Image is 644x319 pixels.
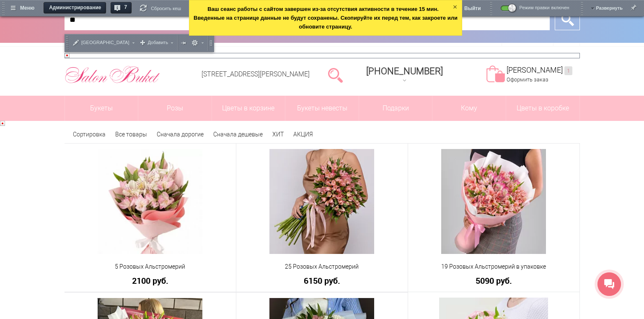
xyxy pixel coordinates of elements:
a: 5 Розовых Альстромерий [70,262,230,271]
a: [STREET_ADDRESS][PERSON_NAME] [202,70,310,78]
ins: 1 [564,66,572,75]
span: Режим правки [520,5,550,15]
span: Добавить [148,34,168,51]
a: АКЦИЯ [293,131,313,138]
img: 5 Розовых Альстромерий [98,149,202,254]
span: Администрирование [45,2,106,14]
a: Розы [138,96,212,121]
img: 25 Розовых Альстромерий [269,149,374,254]
span: Редактировать включаемую область раздела [70,34,137,52]
a: Цветы в коробке [506,96,579,121]
a: Добавить [138,34,170,52]
a: Режим правкивключен [500,5,573,15]
span: [PHONE_NUMBER] [366,66,443,76]
span: Сбросить кеш [151,5,181,12]
a: Сбросить кеш [140,5,181,13]
a: 25 Розовых Альстромерий [242,262,402,271]
a: [PHONE_NUMBER] [361,63,448,87]
a: Развернуть [596,2,623,13]
a: Подарки [359,96,432,121]
a: Сначала дорогие [157,131,204,138]
div: Двойной щелчок - Изменить товар [236,144,408,290]
a: Выйти [464,2,481,15]
div: Двойной щелчок - Изменить товар [65,144,236,290]
div: Двойной щелчок - Редактировать параметры компонента [485,53,572,96]
span: включен [551,5,573,10]
a: Сначала дешевые [213,131,263,138]
a: [GEOGRAPHIC_DATA] [71,34,131,52]
img: Цветы Нижний Новгород [65,64,160,86]
div: Двойной щелчок - Изменить товар [408,144,579,290]
a: Меню [7,2,40,14]
a: ХИТ [272,131,284,138]
a: 19 Розовых Альстромерий в упаковке [414,262,574,271]
a: Оформить заказ [507,76,548,83]
a: Букеты невесты [285,96,359,121]
a: 6150 руб. [242,276,402,285]
span: Сортировка [73,131,106,138]
span: Меню [8,3,40,15]
a: Все товары [115,131,147,138]
a: [PERSON_NAME]1 [507,65,572,75]
span: Развернуть [596,2,623,10]
a: Администрирование [44,2,106,14]
a: 5090 руб. [414,276,574,285]
span: 7 [121,2,132,14]
div: Двойной щелчок - Редактировать как text [65,53,160,96]
span: [GEOGRAPHIC_DATA] [81,34,129,51]
a: 7 [111,2,132,14]
span: Кому [432,96,506,121]
a: Цветы в корзине [212,96,285,121]
span: Добавить включаемую область текущего раздела [137,34,176,52]
div: Двойной щелчок - Редактировать пункты меню. [361,63,448,87]
img: 19 Розовых Альстромерий в упаковке [441,149,546,254]
a: 2100 руб. [70,276,230,285]
a: Букеты [65,96,138,121]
